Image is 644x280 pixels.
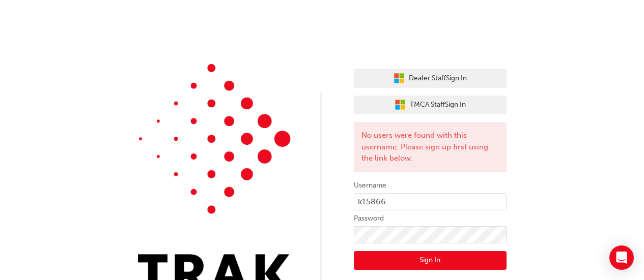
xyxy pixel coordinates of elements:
[354,251,507,270] button: Sign In
[354,96,507,115] button: TMCA StaffSign In
[354,69,507,88] button: Dealer StaffSign In
[354,193,507,210] input: Username
[354,122,507,172] div: No users were found with this username. Please sign up first using the link below.
[354,179,507,192] label: Username
[354,212,507,225] label: Password
[609,245,634,270] div: Open Intercom Messenger
[410,99,466,111] span: TMCA Staff Sign In
[409,73,467,84] span: Dealer Staff Sign In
